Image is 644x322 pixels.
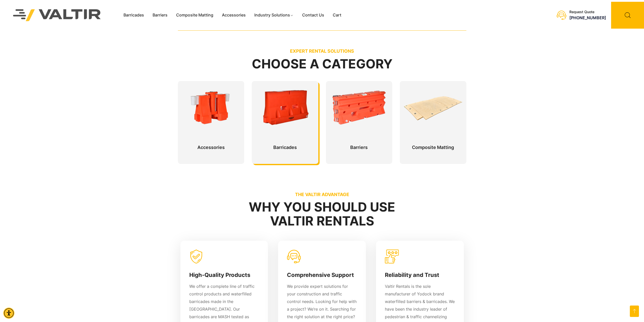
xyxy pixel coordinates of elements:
a: call (888) 496-3625 [569,15,606,20]
h3: High-Quality Products [189,271,259,279]
h3: Comprehensive Support [287,271,357,279]
div: Request Quote [569,10,606,14]
p: THE VALTIR ADVANTAGE [178,192,466,197]
a: Barricades [119,11,148,19]
h2: Why You Should Use Valtir Rentals [178,200,466,228]
a: Composite Matting [172,11,218,19]
p: EXPERT RENTAL SOLUTIONS [178,48,466,54]
a: Barriers Barriers [330,89,389,145]
a: Barriers [148,11,172,19]
a: Composite Matting Composite Matting [404,89,463,145]
a: High-Quality Products - open in a new tab [189,271,259,279]
a: Accessories [218,11,250,19]
a: Cart [328,11,346,19]
a: Industry Solutions [250,11,298,19]
a: Open this option [630,306,639,317]
a: Comprehensive Support - open in a new tab [287,271,357,279]
div: Accessibility Menu [3,308,14,319]
a: Reliability and Trust - open in a new tab [385,271,455,279]
a: Accessories Accessories [182,89,241,145]
a: Barricades Barricades [256,89,315,145]
h2: Choose a Category [178,57,466,71]
h3: Reliability and Trust [385,271,455,279]
a: Contact Us [298,11,328,19]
